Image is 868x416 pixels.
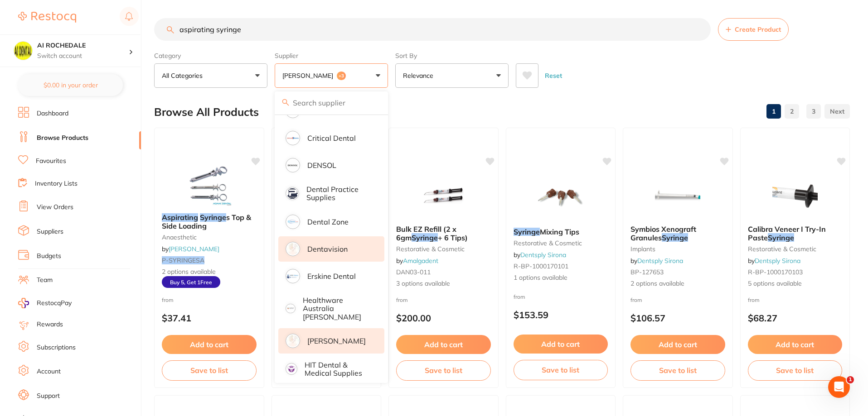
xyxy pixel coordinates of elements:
[748,225,826,242] span: Calibra Veneer I Try-In Paste
[748,279,843,288] span: 5 options available
[287,270,299,282] img: Erskine Dental
[396,245,491,253] small: restorative & cosmetic
[37,367,61,376] a: Account
[847,376,854,383] span: 1
[307,337,366,345] p: [PERSON_NAME]
[718,18,789,41] button: Create Product
[200,213,226,222] em: Syringe
[162,245,219,253] span: by
[287,216,299,228] img: Dental Zone
[748,313,843,323] p: $68.27
[154,106,259,119] h2: Browse All Products
[766,102,781,120] a: 1
[412,233,438,242] em: Syringe
[748,245,843,253] small: restorative & cosmetic
[630,335,725,354] button: Add to cart
[396,225,491,242] b: Bulk EZ Refill (2 x 6gm Syringe + 6 Tips)
[396,335,491,354] button: Add to cart
[37,320,63,329] a: Rewards
[630,360,725,380] button: Save to list
[37,52,129,61] p: Switch account
[275,52,388,60] label: Supplier
[403,257,438,265] a: Amalgadent
[768,233,794,242] em: Syringe
[396,279,491,288] span: 3 options available
[37,227,63,236] a: Suppliers
[287,305,294,312] img: Healthware Australia Ridley
[648,172,707,218] img: Symbios Xenograft Granules Syringe
[287,243,299,255] img: Dentavision
[748,360,843,380] button: Save to list
[154,52,267,60] label: Category
[403,71,437,80] p: Relevance
[162,213,198,222] em: Aspirating
[514,310,608,320] p: $153.59
[514,228,608,236] b: Syringe Mixing Tips
[337,72,346,81] span: +3
[162,213,251,230] span: s Top & Side Loading
[36,157,66,166] a: Favourites
[514,360,608,380] button: Save to list
[18,74,123,96] button: $0.00 in your order
[748,335,843,354] button: Add to cart
[396,296,408,303] span: from
[396,268,431,276] span: DAN03-011
[307,272,356,280] p: Erskine Dental
[396,360,491,380] button: Save to list
[396,313,491,323] p: $200.00
[542,63,565,88] button: Reset
[18,7,76,28] a: Restocq Logo
[514,239,608,247] small: restorative & cosmetic
[14,42,32,60] img: AI ROCHEDALE
[307,107,344,115] p: Ark Health
[630,245,725,253] small: implants
[630,313,725,323] p: $106.57
[414,172,473,218] img: Bulk EZ Refill (2 x 6gm Syringe + 6 Tips)
[514,273,608,282] span: 1 options available
[396,225,456,242] span: Bulk EZ Refill (2 x 6gm
[438,233,468,242] span: + 6 Tips)
[162,296,174,303] span: from
[305,361,372,378] p: HIT Dental & Medical Supplies
[18,298,29,308] img: RestocqPay
[630,268,664,276] span: BP-127653
[162,213,257,230] b: Aspirating Syringes Top & Side Loading
[162,268,257,277] span: 2 options available
[520,251,566,259] a: Dentsply Sirona
[162,335,257,354] button: Add to cart
[630,225,696,242] span: Symbios Xenograft Granules
[540,227,579,236] span: Mixing Tips
[162,256,204,264] em: P-SYRINGESA
[748,296,760,303] span: from
[287,159,299,171] img: DENSOL
[37,276,53,285] a: Team
[287,364,296,373] img: HIT Dental & Medical Supplies
[307,245,348,253] p: Dentavision
[630,225,725,242] b: Symbios Xenograft Granules Syringe
[514,335,608,354] button: Add to cart
[18,298,72,308] a: RestocqPay
[662,233,688,242] em: Syringe
[154,18,711,41] input: Search Products
[755,257,800,265] a: Dentsply Sirona
[154,63,267,88] button: All Categories
[287,335,299,347] img: Henry Schein Halas
[169,245,219,253] a: [PERSON_NAME]
[630,257,683,265] span: by
[37,109,68,118] a: Dashboard
[162,360,257,380] button: Save to list
[162,71,206,80] p: All Categories
[35,179,78,188] a: Inventory Lists
[287,132,299,144] img: Critical Dental
[514,251,566,259] span: by
[37,41,129,50] h4: AI ROCHEDALE
[287,188,298,199] img: Dental Practice Supplies
[307,218,349,226] p: Dental Zone
[162,313,257,323] p: $37.41
[179,161,238,206] img: Aspirating Syringes Top & Side Loading
[531,175,590,220] img: Syringe Mixing Tips
[303,296,372,321] p: Healthware Australia [PERSON_NAME]
[395,63,509,88] button: Relevance
[630,279,725,288] span: 2 options available
[748,268,803,276] span: R-BP-1000170103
